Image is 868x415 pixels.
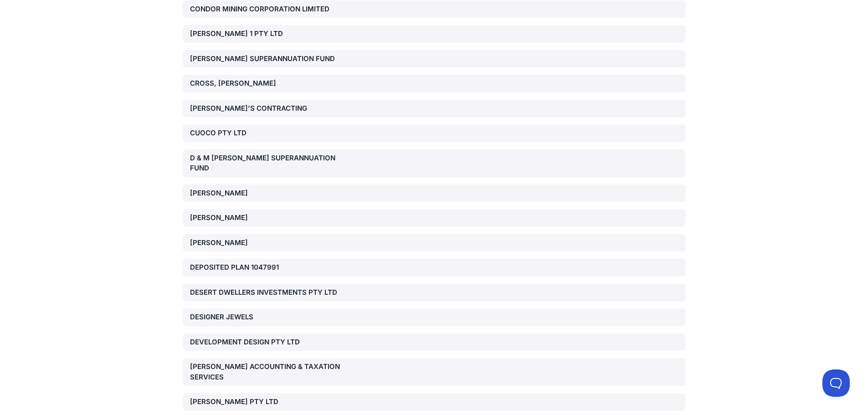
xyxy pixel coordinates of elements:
div: [PERSON_NAME] PTY LTD [190,397,350,407]
a: DEPOSITED PLAN 1047991 [183,259,686,277]
a: CONDOR MINING CORPORATION LIMITED [183,0,686,18]
a: [PERSON_NAME] [183,234,686,252]
a: [PERSON_NAME] [183,184,686,202]
div: [PERSON_NAME] ACCOUNTING & TAXATION SERVICES [190,362,350,382]
a: [PERSON_NAME] ACCOUNTING & TAXATION SERVICES [183,358,686,386]
div: [PERSON_NAME]'S CONTRACTING [190,103,350,114]
div: [PERSON_NAME] [190,238,350,248]
div: [PERSON_NAME] [190,188,350,199]
a: [PERSON_NAME] 1 PTY LTD [183,25,686,43]
a: [PERSON_NAME]'S CONTRACTING [183,100,686,118]
div: [PERSON_NAME] 1 PTY LTD [190,29,350,39]
a: [PERSON_NAME] [183,209,686,227]
a: CUOCO PTY LTD [183,124,686,142]
div: DEPOSITED PLAN 1047991 [190,262,350,273]
div: [PERSON_NAME] [190,213,350,223]
a: CROSS, [PERSON_NAME] [183,75,686,92]
div: CUOCO PTY LTD [190,128,350,138]
a: D & M [PERSON_NAME] SUPERANNUATION FUND [183,149,686,177]
div: CROSS, [PERSON_NAME] [190,78,350,89]
a: DESIGNER JEWELS [183,308,686,326]
a: [PERSON_NAME] SUPERANNUATION FUND [183,50,686,68]
div: DESIGNER JEWELS [190,312,350,323]
div: DESERT DWELLERS INVESTMENTS PTY LTD [190,287,350,298]
a: [PERSON_NAME] PTY LTD [183,393,686,411]
div: CONDOR MINING CORPORATION LIMITED [190,4,350,15]
div: D & M [PERSON_NAME] SUPERANNUATION FUND [190,153,350,174]
iframe: Toggle Customer Support [822,369,850,397]
div: [PERSON_NAME] SUPERANNUATION FUND [190,54,350,64]
div: DEVELOPMENT DESIGN PTY LTD [190,337,350,348]
a: DESERT DWELLERS INVESTMENTS PTY LTD [183,284,686,302]
a: DEVELOPMENT DESIGN PTY LTD [183,333,686,351]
